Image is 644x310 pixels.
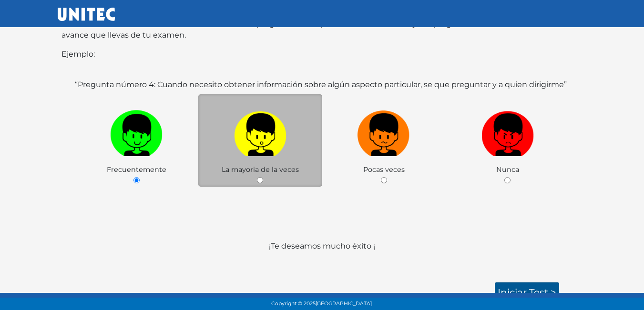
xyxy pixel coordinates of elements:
[222,165,299,174] span: La mayoria de la veces
[316,300,373,307] span: [GEOGRAPHIC_DATA].
[61,18,583,41] p: Para terminar el examen debes contestar todas las preguntas. En la parte inferior de cada hoja de...
[58,8,115,21] img: UNITEC
[481,107,534,157] img: r1.png
[234,107,286,157] img: a1.png
[107,165,166,174] span: Frecuentemente
[110,107,163,157] img: v1.png
[363,165,405,174] span: Pocas veces
[61,240,583,275] p: ¡Te deseamos mucho éxito ¡
[496,165,519,174] span: Nunca
[495,282,559,302] a: Iniciar test >
[358,107,410,157] img: n1.png
[61,49,583,60] p: Ejemplo:
[75,79,567,90] label: “Pregunta número 4: Cuando necesito obtener información sobre algún aspecto particular, se que pr...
